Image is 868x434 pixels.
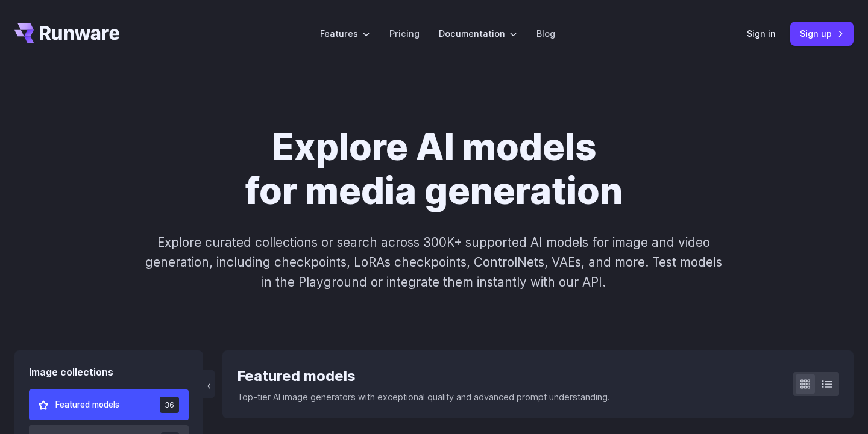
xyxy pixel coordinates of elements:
[55,398,119,412] span: Featured models
[98,125,770,213] h1: Explore AI models for media generation
[160,397,179,413] span: 36
[536,26,555,40] a: Blog
[29,389,189,420] button: Featured models 36
[237,365,610,388] div: Featured models
[203,370,215,398] button: ‹
[747,26,776,40] a: Sign in
[790,22,854,45] a: Sign up
[14,23,119,43] a: Go to /
[140,232,728,293] p: Explore curated collections or search across 300K+ supported AI models for image and video genera...
[389,26,420,40] a: Pricing
[320,26,370,40] label: Features
[439,26,517,40] label: Documentation
[237,390,610,404] p: Top-tier AI image generators with exceptional quality and advanced prompt understanding.
[29,365,189,380] div: Image collections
